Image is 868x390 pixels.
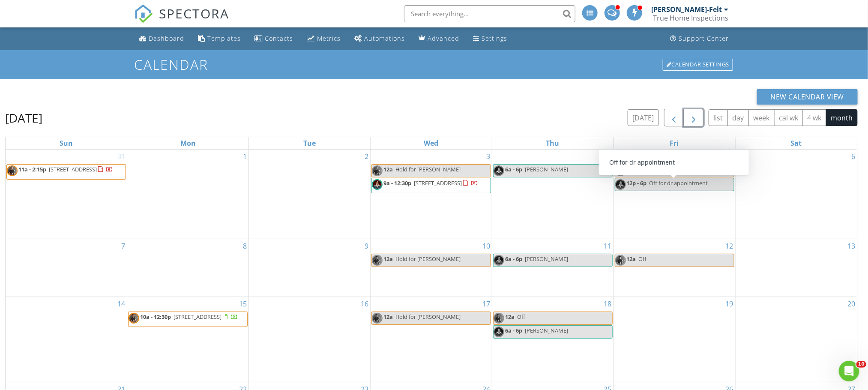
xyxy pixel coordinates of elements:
span: Hold for [PERSON_NAME] [395,313,461,321]
span: 9a - 12:30p [383,179,411,187]
span: [PERSON_NAME] [525,165,568,173]
a: Settings [470,31,511,47]
a: Go to September 12, 2025 [724,239,735,253]
td: Go to September 1, 2025 [127,150,249,239]
div: Templates [207,34,241,42]
a: 11a - 2:15p [STREET_ADDRESS] [6,164,126,180]
div: Metrics [317,34,341,42]
td: Go to September 18, 2025 [492,297,614,382]
img: amanda_headshots_cat_dossett_i_take_photos1.jpg [494,255,504,266]
a: Support Center [667,31,732,47]
span: 10a - 12:30p [140,313,171,321]
h1: Calendar [134,57,734,72]
div: [PERSON_NAME]-Felt [651,5,722,14]
div: Dashboard [149,34,184,42]
a: Go to September 20, 2025 [846,297,857,311]
span: [STREET_ADDRESS] [174,313,221,321]
a: Go to September 18, 2025 [602,297,614,311]
img: screenshot_20210909135501_gmail.jpg [615,255,626,266]
div: Calendar Settings [663,59,733,71]
a: 11a - 2:15p [STREET_ADDRESS] [18,165,113,173]
a: Thursday [545,137,561,149]
a: Go to September 10, 2025 [481,239,492,253]
img: amanda_headshots_cat_dossett_i_take_photos1.jpg [494,165,504,176]
button: Previous month [664,109,684,126]
td: Go to September 14, 2025 [6,297,127,382]
div: Settings [482,34,507,42]
a: Monday [179,137,198,149]
span: 6a - 6p [505,165,522,173]
a: Sunday [58,137,75,149]
td: Go to September 12, 2025 [614,239,735,297]
a: Go to September 19, 2025 [724,297,735,311]
span: [STREET_ADDRESS] [49,165,97,173]
button: New Calendar View [757,89,858,105]
button: week [748,109,775,126]
a: Go to September 11, 2025 [602,239,614,253]
img: amanda_headshots_cat_dossett_i_take_photos1.jpg [372,179,383,190]
a: Go to September 1, 2025 [241,150,248,163]
a: Go to September 16, 2025 [359,297,370,311]
span: 6a - 6p [505,255,522,263]
img: screenshot_20210909135501_gmail.jpg [372,255,383,266]
a: Saturday [789,137,803,149]
button: 4 wk [802,109,826,126]
span: [STREET_ADDRESS] [414,179,462,187]
a: Go to September 14, 2025 [116,297,127,311]
div: Automations [364,34,405,42]
a: Tuesday [302,137,317,149]
span: Off for dr appointment [650,179,708,187]
img: screenshot_20210909135501_gmail.jpg [494,313,504,324]
a: 10a - 12:30p [STREET_ADDRESS] [140,313,238,321]
a: Friday [668,137,681,149]
a: Contacts [251,31,296,47]
div: True Home Inspections [653,14,728,22]
td: Go to September 3, 2025 [371,150,492,239]
button: list [709,109,728,126]
a: Go to September 17, 2025 [481,297,492,311]
a: Go to September 4, 2025 [606,150,614,163]
a: Go to September 6, 2025 [850,150,857,163]
a: 9a - 12:30p [STREET_ADDRESS] [371,178,491,193]
div: Contacts [265,34,293,42]
a: SPECTORA [134,12,229,30]
a: Go to September 5, 2025 [728,150,735,163]
td: Go to September 17, 2025 [371,297,492,382]
div: Advanced [428,34,459,42]
a: Go to September 8, 2025 [241,239,248,253]
td: Go to September 4, 2025 [492,150,614,239]
a: Advanced [415,31,463,47]
input: Search everything... [404,5,575,22]
span: 10 [856,361,866,368]
img: screenshot_20210909135501_gmail.jpg [372,165,383,176]
img: amanda_headshots_cat_dossett_i_take_photos1.jpg [615,179,626,190]
span: Hold for [PERSON_NAME] [395,255,461,263]
img: screenshot_20210909135501_gmail.jpg [7,165,18,176]
img: screenshot_20210909135501_gmail.jpg [372,313,383,324]
td: Go to September 9, 2025 [249,239,371,297]
a: 9a - 12:30p [STREET_ADDRESS] [383,179,478,187]
td: Go to September 11, 2025 [492,239,614,297]
a: 10a - 12:30p [STREET_ADDRESS] [128,312,248,327]
iframe: Intercom live chat [839,361,859,381]
td: Go to September 8, 2025 [127,239,249,297]
td: Go to September 13, 2025 [735,239,857,297]
a: Go to September 3, 2025 [485,150,492,163]
a: Dashboard [136,31,188,47]
span: 12a [627,255,636,263]
td: Go to September 20, 2025 [735,297,857,382]
a: Calendar Settings [662,58,734,72]
td: Go to September 2, 2025 [249,150,371,239]
a: Go to September 7, 2025 [120,239,127,253]
td: Go to September 10, 2025 [371,239,492,297]
span: 11a - 2:15p [18,165,46,173]
span: Hold for [PERSON_NAME] [395,165,461,173]
img: screenshot_20210909135501_gmail.jpg [615,165,626,176]
span: [PERSON_NAME] [525,255,568,263]
span: 12a [383,313,393,321]
td: Go to September 7, 2025 [6,239,127,297]
td: Go to September 19, 2025 [614,297,735,382]
span: Off [517,313,525,321]
span: Off [639,255,647,263]
a: Automations (Advanced) [351,31,408,47]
